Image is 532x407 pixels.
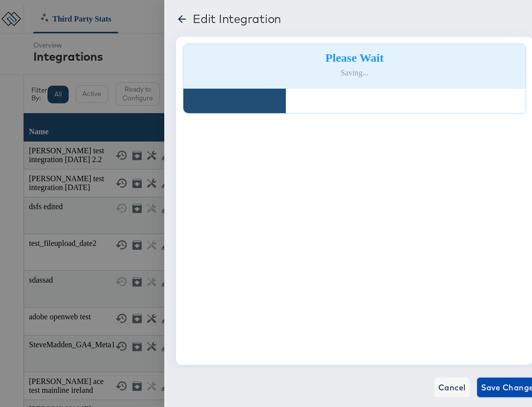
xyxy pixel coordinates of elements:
[193,12,281,25] div: Edit Integration
[191,69,518,77] div: Saving...
[434,378,470,397] button: Cancel
[326,51,384,64] strong: Please Wait
[438,381,466,394] span: Cancel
